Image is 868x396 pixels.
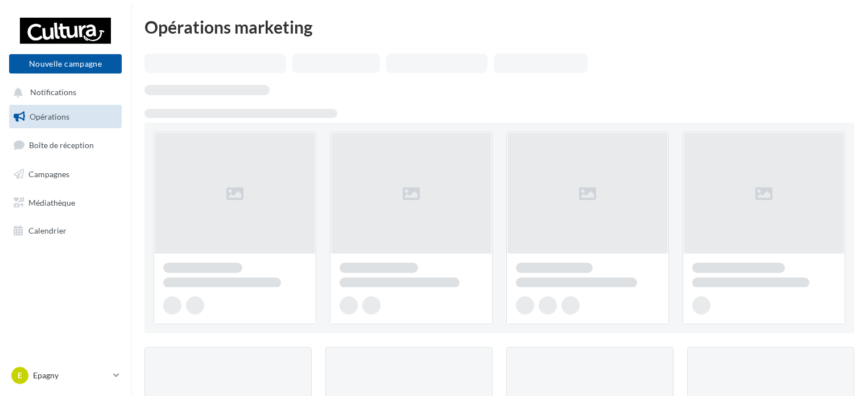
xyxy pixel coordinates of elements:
[33,370,109,381] p: Epagny
[7,162,124,186] a: Campagnes
[28,169,69,179] span: Campagnes
[9,365,122,386] a: E Epagny
[29,140,94,150] span: Boîte de réception
[144,18,854,35] div: Opérations marketing
[30,88,76,97] span: Notifications
[7,105,124,129] a: Opérations
[7,191,124,215] a: Médiathèque
[30,112,69,121] span: Opérations
[28,197,75,207] span: Médiathèque
[9,54,122,74] button: Nouvelle campagne
[28,226,67,235] span: Calendrier
[7,133,124,157] a: Boîte de réception
[18,370,22,381] span: E
[7,219,124,243] a: Calendrier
